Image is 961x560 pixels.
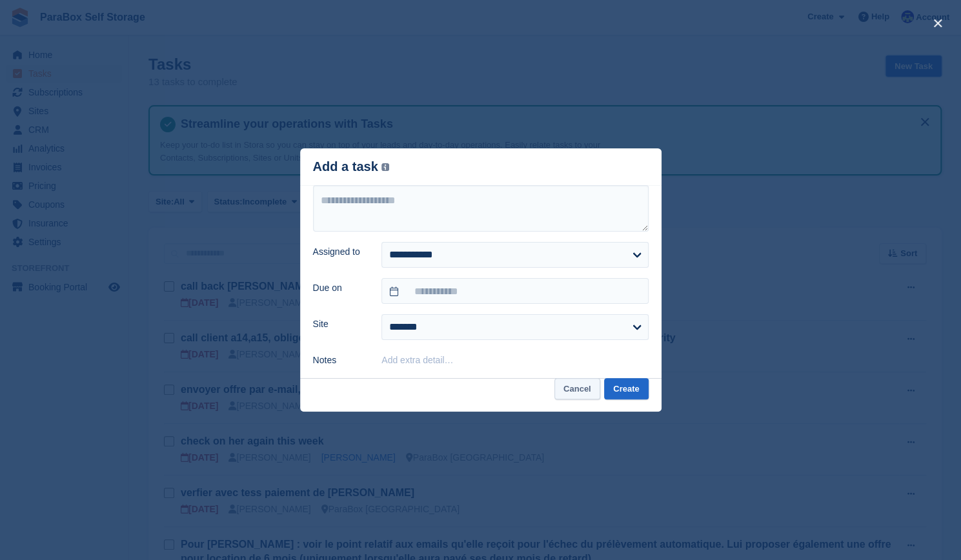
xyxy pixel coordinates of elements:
label: Assigned to [313,245,367,259]
label: Due on [313,281,367,295]
div: Add a task [313,159,390,174]
button: Cancel [554,378,600,399]
button: Add extra detail… [381,355,453,365]
img: icon-info-grey-7440780725fd019a000dd9b08b2336e03edf1995a4989e88bcd33f0948082b44.svg [381,163,389,171]
button: close [927,13,948,34]
label: Notes [313,354,367,367]
button: Create [604,378,648,399]
label: Site [313,317,367,331]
